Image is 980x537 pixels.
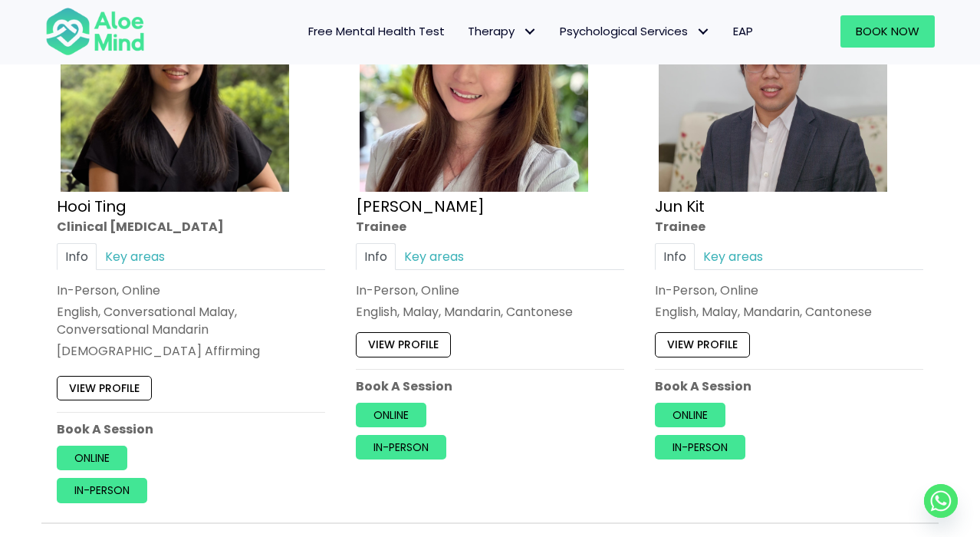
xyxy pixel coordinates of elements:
a: View profile [356,333,451,357]
a: View profile [57,376,152,400]
a: Jun Kit [655,196,705,217]
p: Book A Session [655,377,923,395]
a: Info [57,243,97,270]
div: Clinical [MEDICAL_DATA] [57,218,325,236]
span: Psychological Services [560,23,710,39]
a: In-person [57,479,147,503]
a: Whatsapp [924,484,958,518]
a: EAP [722,15,765,48]
a: In-person [356,435,446,460]
a: TherapyTherapy: submenu [456,15,548,48]
a: In-person [655,435,745,460]
p: Book A Session [356,377,624,395]
div: In-Person, Online [655,282,923,299]
a: Key areas [97,243,173,270]
a: [PERSON_NAME] [356,196,485,217]
div: In-Person, Online [57,282,325,299]
a: Hooi Ting [57,196,127,217]
span: Free Mental Health Test [308,23,445,39]
a: View profile [655,333,750,357]
span: Book Now [856,23,919,39]
a: Book Now [840,15,935,48]
span: Psychological Services: submenu [692,21,714,43]
div: Trainee [655,218,923,236]
a: Online [356,403,426,427]
p: Book A Session [57,420,325,438]
span: Therapy: submenu [518,21,541,43]
div: Trainee [356,218,624,236]
div: In-Person, Online [356,282,624,299]
a: Info [356,243,396,270]
nav: Menu [165,15,765,48]
a: Online [655,403,725,427]
a: Info [655,243,695,270]
a: Key areas [695,243,771,270]
a: Key areas [396,243,472,270]
a: Online [57,446,127,471]
p: English, Malay, Mandarin, Cantonese [655,303,923,321]
span: Therapy [468,23,537,39]
p: English, Malay, Mandarin, Cantonese [356,303,624,321]
div: [DEMOGRAPHIC_DATA] Affirming [57,343,325,361]
span: EAP [733,23,753,39]
p: English, Conversational Malay, Conversational Mandarin [57,303,325,338]
a: Free Mental Health Test [297,15,456,48]
img: Aloe mind Logo [45,6,145,57]
a: Psychological ServicesPsychological Services: submenu [548,15,722,48]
